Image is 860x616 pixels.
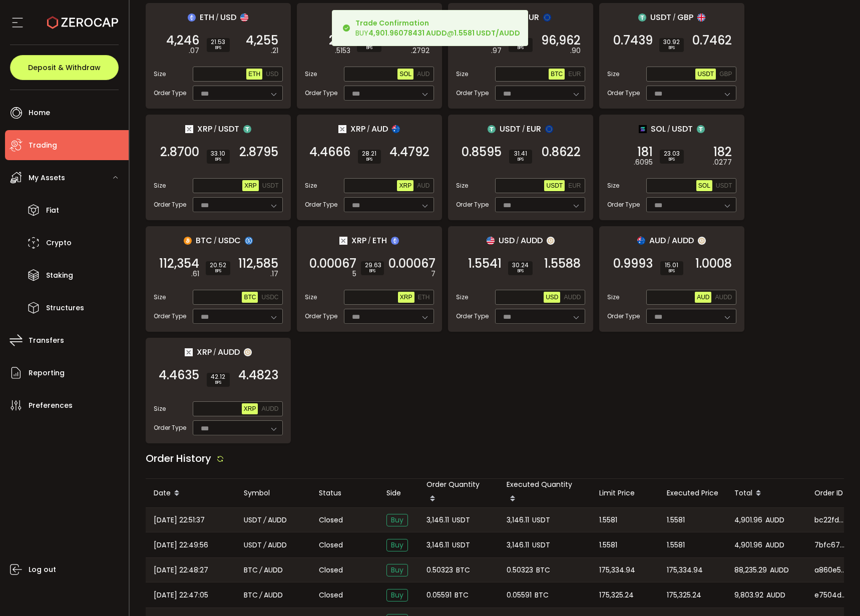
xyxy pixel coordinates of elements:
[522,125,525,134] em: /
[667,125,670,134] em: /
[513,151,528,157] span: 31.41
[242,292,258,303] button: BTC
[368,236,371,245] em: /
[452,539,470,551] span: USDT
[244,294,256,301] span: BTC
[159,370,199,380] span: 4.4635
[535,589,549,601] span: BTC
[262,182,279,189] span: USDT
[46,236,72,250] span: Crypto
[10,55,119,80] button: Deposit & Withdraw
[264,589,283,601] span: AUDD
[713,147,732,157] span: 182
[544,259,581,269] span: 1.5588
[386,514,408,526] span: Buy
[184,237,192,245] img: btc_portfolio.svg
[426,514,449,526] span: 3,146.11
[417,71,429,78] span: AUD
[607,70,619,79] span: Size
[46,203,59,218] span: Fiat
[663,45,680,51] i: BPS
[532,514,550,526] span: USDT
[487,237,495,245] img: usd_portfolio.svg
[311,487,378,499] div: Status
[210,262,226,268] span: 20.52
[154,312,186,321] span: Order Type
[242,403,258,414] button: XRP
[244,589,258,601] span: BTC
[154,514,205,526] span: [DATE] 22:51:37
[456,293,468,302] span: Size
[352,269,356,279] em: 5
[362,157,377,163] i: BPS
[667,589,701,601] span: 175,325.24
[697,71,714,78] span: USDT
[154,70,166,79] span: Size
[500,123,521,135] span: USDT
[218,123,239,135] span: USDT
[29,398,73,413] span: Preferences
[386,539,408,551] span: Buy
[568,71,581,78] span: EUR
[455,589,469,601] span: BTC
[166,36,199,46] span: 4,246
[454,28,520,38] b: 1.5581 USDT/AUDD
[499,479,591,507] div: Executed Quantity
[338,125,346,133] img: xrp_portfolio.png
[664,262,679,268] span: 15.01
[456,564,470,576] span: BTC
[213,348,216,357] em: /
[329,36,350,46] span: 282
[386,564,408,576] span: Buy
[246,36,278,46] span: 4,255
[211,157,226,163] i: BPS
[532,539,550,551] span: USDT
[673,13,676,22] em: /
[513,157,528,163] i: BPS
[29,562,56,577] span: Log out
[717,69,734,80] button: GBP
[677,11,693,24] span: GBP
[154,589,208,601] span: [DATE] 22:47:05
[266,71,278,78] span: USD
[244,539,262,551] span: USDT
[28,64,101,71] span: Deposit & Withdraw
[513,45,529,51] i: BPS
[197,346,212,358] span: XRP
[29,366,65,380] span: Reporting
[456,181,468,190] span: Size
[378,487,418,499] div: Side
[499,234,515,247] span: USD
[242,180,259,191] button: XRP
[741,508,860,616] div: Chat Widget
[637,237,645,245] img: aud_portfolio.svg
[211,39,226,45] span: 21.53
[365,262,380,268] span: 29.63
[154,89,186,98] span: Order Type
[248,71,260,78] span: ETH
[716,182,732,189] span: USDT
[259,403,280,414] button: AUDD
[599,514,617,526] span: 1.5581
[696,180,712,191] button: SOL
[268,514,287,526] span: AUDD
[695,69,716,80] button: USDT
[218,234,241,247] span: USDC
[160,147,199,157] span: 2.8700
[639,125,647,133] img: sol_portfolio.png
[452,514,470,526] span: USDT
[244,405,256,412] span: XRP
[261,405,278,412] span: AUDD
[335,46,350,56] em: .5153
[319,540,343,550] span: Closed
[715,294,732,301] span: AUDD
[185,125,193,133] img: xrp_portfolio.png
[309,259,356,269] span: 0.00067
[191,269,199,279] em: .61
[607,200,640,209] span: Order Type
[607,293,619,302] span: Size
[516,236,519,245] em: /
[154,539,208,551] span: [DATE] 22:49:56
[418,479,499,507] div: Order Quantity
[259,292,280,303] button: USDC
